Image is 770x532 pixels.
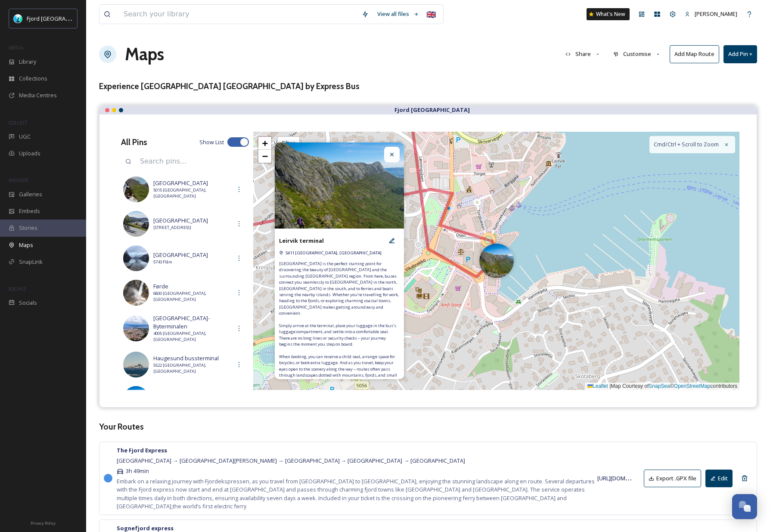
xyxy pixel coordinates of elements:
[705,470,733,487] button: Edit
[286,250,382,256] span: 5411 [GEOGRAPHIC_DATA], [GEOGRAPHIC_DATA]
[644,470,701,487] button: Export .GPX file
[695,10,737,18] span: [PERSON_NAME]
[153,282,231,291] span: Førde
[19,241,33,249] span: Maps
[153,354,231,362] span: Haugesund bussterminal
[277,136,300,150] div: Filter
[19,58,36,66] span: Library
[649,383,670,389] a: SnapSea
[19,149,40,158] span: Uploads
[609,383,611,389] span: |
[258,150,271,163] a: Zoom out
[123,245,149,271] img: f717718ddc8fc9c5c81f4bf36323e1a1f1b347b6e6d301e1d3bd237876fa691e.jpg
[153,362,231,375] span: 5522 [GEOGRAPHIC_DATA], [GEOGRAPHIC_DATA]
[123,386,149,412] img: 9c75447765ede4b827619e3645c731cfba48be05341762169f6bccd11268e731.jpg
[9,177,28,183] span: WIDGETS
[286,248,382,257] a: 5411 [GEOGRAPHIC_DATA], [GEOGRAPHIC_DATA]
[123,176,149,202] img: Fjord%201.avif
[680,6,742,22] a: [PERSON_NAME]
[279,237,324,244] strong: Leirvik terminal
[723,45,757,63] button: Add Pin +
[117,524,174,532] strong: Sognefjord express
[561,46,605,62] button: Share
[373,6,423,22] a: View all files
[19,299,37,307] span: Socials
[609,46,665,62] button: Customise
[597,474,653,482] a: [URL][DOMAIN_NAME]
[123,352,149,377] img: 6e44cf212eb00de0346c3986b1093d11a04f4c3f7f580f59b4df11beb6e50059.jpg
[99,421,757,433] h3: Your Routes
[119,5,357,24] input: Search your library
[9,119,27,126] span: COLLECT
[121,136,147,148] h3: All Pins
[275,142,404,229] img: 9c75447765ede4b827619e3645c731cfba48be05341762169f6bccd11268e731.jpg
[258,137,271,150] a: Zoom in
[123,315,149,341] img: 844d2445aaa7d9255536db66993d8f6082130c56b9e85f4ada83a08fab956d99.jpg
[153,389,231,397] span: Leirvik terminal
[587,8,630,20] a: What's New
[9,285,26,292] span: SOCIALS
[19,133,31,141] span: UGC
[31,517,56,528] a: Privacy Policy
[732,494,757,519] button: Open Chat
[19,258,43,266] span: SnapLink
[9,44,24,51] span: MEDIA
[394,106,470,114] strong: Fjord [GEOGRAPHIC_DATA]
[279,261,400,391] span: [GEOGRAPHIC_DATA] is the perfect starting point for discovering the beauty of [GEOGRAPHIC_DATA] a...
[585,383,739,390] div: Map Courtesy of © contributors
[117,457,465,465] span: [GEOGRAPHIC_DATA] → [GEOGRAPHIC_DATA][PERSON_NAME] → [GEOGRAPHIC_DATA] → [GEOGRAPHIC_DATA] → [GEO...
[19,224,37,232] span: Stories
[199,138,224,146] span: Show List
[123,211,149,237] img: 040ba2e453b2ee736875a3e790b22bee466c11676a7fa73569dc792e2cd9ed84.jpg
[31,520,56,526] span: Privacy Policy
[153,291,231,303] span: 6800 [GEOGRAPHIC_DATA], [GEOGRAPHIC_DATA]
[153,179,231,187] span: [GEOGRAPHIC_DATA]
[19,74,47,83] span: Collections
[153,331,231,343] span: 4005 [GEOGRAPHIC_DATA], [GEOGRAPHIC_DATA]
[27,14,96,22] span: Fjord [GEOGRAPHIC_DATA]
[153,314,231,331] span: [GEOGRAPHIC_DATA]-Byterminalen
[99,80,360,93] h3: Experience [GEOGRAPHIC_DATA] [GEOGRAPHIC_DATA] by Express Bus
[126,467,149,475] span: 3h 49min
[123,280,149,306] img: 693c6e95da4a72cfec712cb21ba3f053e142430dcd54e5e6d94071932d952068.jpg
[262,138,268,148] span: +
[262,151,268,161] span: −
[153,251,231,259] span: [GEOGRAPHIC_DATA]
[670,45,719,63] button: Add Map Route
[423,6,439,22] div: 🇬🇧
[587,383,608,389] a: Leaflet
[19,190,42,198] span: Galleries
[136,152,249,171] input: Search pins...
[19,91,57,99] span: Media Centres
[117,477,597,510] span: Embark on a relaxing journey with Fjordekspressen, as you travel from [GEOGRAPHIC_DATA] to [GEOGR...
[117,446,167,454] strong: The Fjord Express
[153,259,231,265] span: 5743 Flåm
[153,217,231,225] span: [GEOGRAPHIC_DATA]
[153,187,231,200] span: 5015 [GEOGRAPHIC_DATA], [GEOGRAPHIC_DATA]
[19,207,40,215] span: Embeds
[153,225,231,231] span: [STREET_ADDRESS]
[674,383,711,389] a: OpenStreetMap
[14,14,22,23] img: fn-logo-2023%201.svg
[125,41,164,67] a: Maps
[654,140,719,148] span: Cmd/Ctrl + Scroll to Zoom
